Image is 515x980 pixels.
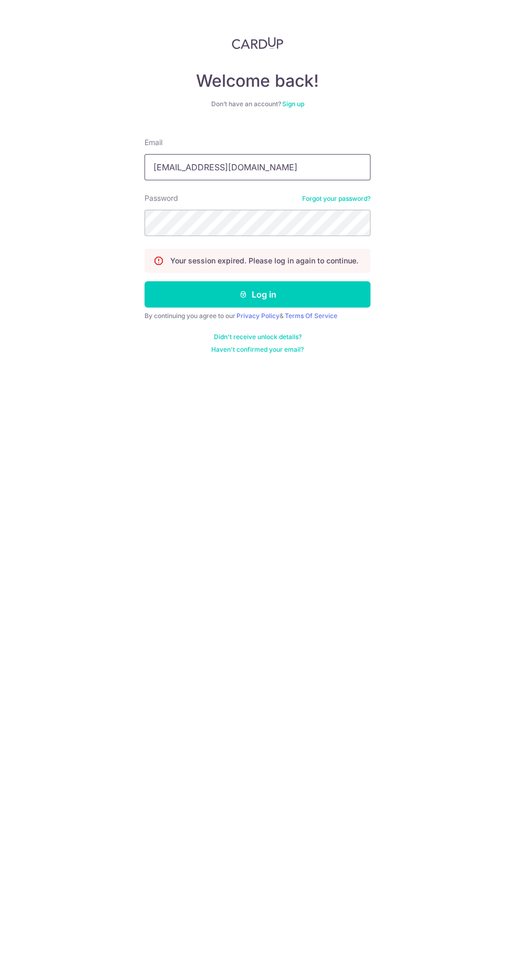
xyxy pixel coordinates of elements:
a: Terms Of Service [285,312,337,320]
div: By continuing you agree to our & [145,312,370,320]
label: Email [145,137,162,148]
h4: Welcome back! [145,70,370,91]
a: Sign up [282,100,304,108]
a: Forgot your password? [302,195,370,203]
a: Didn't receive unlock details? [214,333,302,341]
img: CardUp Logo [232,37,283,49]
a: Haven't confirmed your email? [211,345,304,354]
label: Password [145,193,178,203]
button: Log in [145,281,370,308]
p: Your session expired. Please log in again to continue. [170,256,358,266]
div: Don’t have an account? [145,100,370,108]
input: Enter your Email [145,154,370,180]
a: Privacy Policy [236,312,280,320]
